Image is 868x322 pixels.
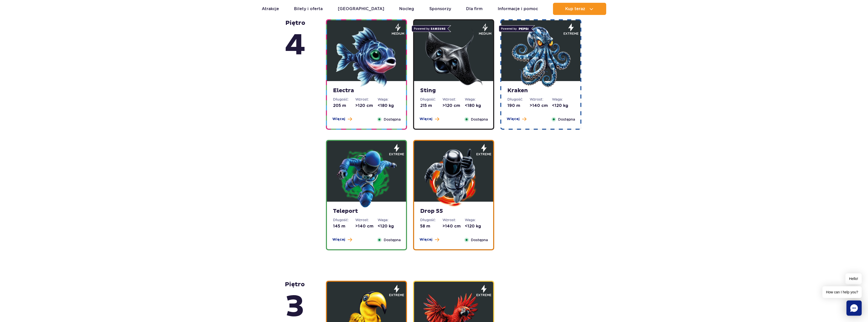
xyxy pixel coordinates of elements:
dd: >140 cm [355,223,378,229]
span: Więcej [332,117,345,122]
dd: >140 cm [530,103,552,108]
span: Kup teraz [565,7,585,11]
dd: >120 cm [355,103,378,108]
dt: Długość: [333,217,355,222]
dd: >120 cm [442,103,465,108]
dt: Wzrost: [530,97,552,102]
button: Kup teraz [553,3,606,15]
a: Sponsorzy [429,3,451,15]
span: Więcej [332,237,345,242]
button: Więcej [419,237,439,242]
dd: <120 kg [378,223,400,229]
strong: Drop 55 [420,208,487,215]
dt: Wzrost: [355,217,378,222]
button: Więcej [332,237,352,242]
dd: >140 cm [442,223,465,229]
a: Atrakcje [262,3,279,15]
dt: Długość: [420,97,442,102]
img: 683e9e24c5e48596947785.png [423,147,484,208]
a: Dla firm [466,3,483,15]
span: extreme [389,152,404,157]
strong: Sting [420,87,487,94]
span: Dostępna [471,117,488,122]
span: Dostępna [558,117,575,122]
span: How can I help you? [822,286,862,298]
strong: Teleport [333,208,400,215]
span: Więcej [419,237,432,242]
dt: Waga: [465,97,487,102]
span: extreme [563,31,579,36]
span: medium [479,31,491,36]
img: 683e9dd6f19b1268161416.png [423,27,484,87]
dd: 215 m [420,103,442,108]
span: Dostępna [384,117,401,122]
dt: Długość: [507,97,530,102]
span: Dostępna [471,237,488,243]
div: Chat [846,300,862,316]
span: Powered by [412,25,448,32]
dd: 190 m [507,103,530,108]
span: extreme [389,293,404,297]
img: 683e9e16b5164260818783.png [336,147,397,208]
span: 4 [285,27,306,64]
strong: Kraken [507,87,574,94]
dd: <120 kg [552,103,574,108]
dt: Wzrost: [442,217,465,222]
button: Więcej [507,117,526,122]
dd: 58 m [420,223,442,229]
dt: Długość: [333,97,355,102]
dt: Waga: [378,97,400,102]
dt: Waga: [465,217,487,222]
span: Więcej [419,117,432,122]
strong: piętro [285,19,306,64]
dd: 205 m [333,103,355,108]
span: extreme [476,152,491,157]
dd: <120 kg [465,223,487,229]
dd: <180 kg [378,103,400,108]
dd: 145 m [333,223,355,229]
span: Więcej [507,117,520,122]
dt: Waga: [378,217,400,222]
a: Informacje i pomoc [498,3,538,15]
span: Powered by [499,25,531,32]
button: Więcej [332,117,352,122]
dt: Wzrost: [442,97,465,102]
img: 683e9dc030483830179588.png [336,27,397,87]
button: Więcej [419,117,439,122]
img: 683e9df96f1c7957131151.png [510,27,571,87]
dd: <180 kg [465,103,487,108]
span: medium [392,31,404,36]
span: Hello! [845,273,862,284]
strong: Electra [333,87,400,94]
dt: Wzrost: [355,97,378,102]
span: Dostępna [384,237,401,243]
a: Nocleg [399,3,414,15]
dt: Waga: [552,97,574,102]
a: [GEOGRAPHIC_DATA] [338,3,384,15]
a: Bilety i oferta [294,3,323,15]
span: extreme [476,293,491,297]
dt: Długość: [420,217,442,222]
